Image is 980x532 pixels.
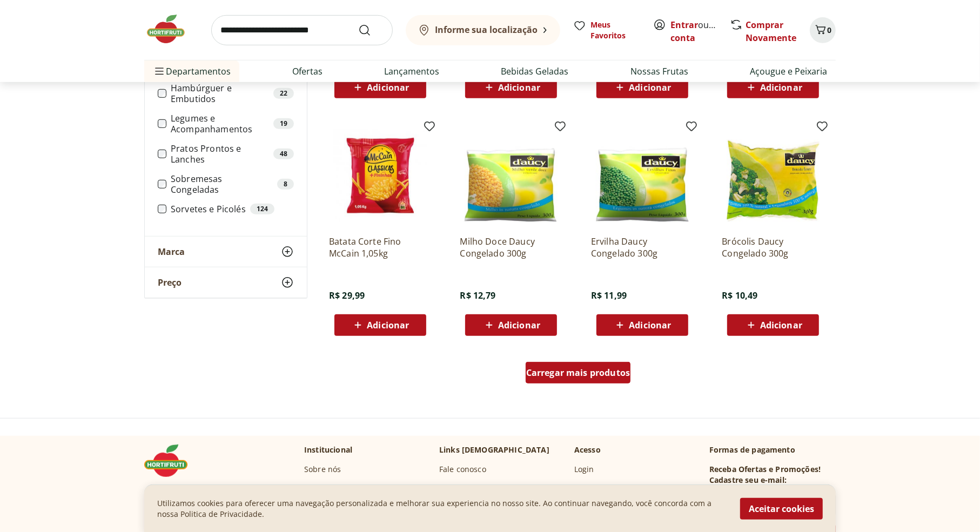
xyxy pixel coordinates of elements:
[158,246,185,257] span: Marca
[384,65,439,78] a: Lançamentos
[171,143,294,165] label: Pratos Prontos e Lanches
[709,464,821,475] h3: Receba Ofertas e Promoções!
[727,314,819,336] button: Adicionar
[273,149,294,159] div: 48
[250,204,274,214] div: 124
[573,19,640,41] a: Meus Favoritos
[460,235,562,259] a: Milho Doce Daucy Congelado 300g
[144,445,198,477] img: Hortifruti
[740,497,823,519] button: Aceitar cookies
[498,321,540,329] span: Adicionar
[171,83,294,104] label: Hambúrguer e Embutidos
[157,497,727,519] p: Utilizamos cookies para oferecer uma navegação personalizada e melhorar sua experiencia no nosso ...
[334,314,426,336] button: Adicionar
[760,83,802,92] span: Adicionar
[358,24,384,37] button: Submit Search
[406,15,560,45] button: Informe sua localização
[145,63,307,236] div: Categoria
[145,267,307,298] button: Preço
[329,124,432,227] img: Batata Corte Fino McCain 1,05kg
[526,362,631,388] a: Carregar mais produtos
[465,314,557,336] button: Adicionar
[465,77,557,98] button: Adicionar
[435,24,538,36] b: Informe sua localização
[596,314,688,336] button: Adicionar
[630,65,688,78] a: Nossas Frutas
[722,289,757,301] span: R$ 10,49
[746,19,796,44] a: Comprar Novamente
[591,124,694,227] img: Ervilha Daucy Congelado 300g
[329,235,432,259] a: Batata Corte Fino McCain 1,05kg
[590,19,640,41] span: Meus Favoritos
[501,65,569,78] a: Bebidas Geladas
[460,124,562,227] img: Milho Doce Daucy Congelado 300g
[144,13,198,45] img: Hortifruti
[670,18,719,44] span: ou
[439,445,549,455] p: Links [DEMOGRAPHIC_DATA]
[591,289,627,301] span: R$ 11,99
[273,118,294,129] div: 19
[760,321,802,329] span: Adicionar
[273,88,294,99] div: 22
[670,19,698,31] a: Entrar
[367,321,409,329] span: Adicionar
[709,475,787,486] h3: Cadastre seu e-mail:
[171,113,294,134] label: Legumes e Acompanhamentos
[153,58,166,84] button: Menu
[810,17,836,43] button: Carrinho
[145,237,307,267] button: Marca
[591,235,694,259] a: Ervilha Daucy Congelado 300g
[727,77,819,98] button: Adicionar
[304,464,341,475] a: Sobre nós
[211,15,393,45] input: search
[498,83,540,92] span: Adicionar
[574,464,594,475] a: Login
[171,204,294,214] label: Sorvetes e Picolés
[367,83,409,92] span: Adicionar
[329,289,365,301] span: R$ 29,99
[670,19,730,44] a: Criar conta
[827,25,831,35] span: 0
[439,464,486,475] a: Fale conosco
[158,277,182,288] span: Preço
[596,77,688,98] button: Adicionar
[277,179,294,190] div: 8
[574,445,601,455] p: Acesso
[171,173,294,195] label: Sobremesas Congeladas
[334,77,426,98] button: Adicionar
[709,445,836,455] p: Formas de pagamento
[292,65,323,78] a: Ofertas
[629,321,671,329] span: Adicionar
[304,445,352,455] p: Institucional
[629,83,671,92] span: Adicionar
[722,124,824,227] img: Brócolis Daucy Congelado 300g
[722,235,824,259] a: Brócolis Daucy Congelado 300g
[526,368,630,377] span: Carregar mais produtos
[153,58,231,84] span: Departamentos
[460,289,495,301] span: R$ 12,79
[750,65,827,78] a: Açougue e Peixaria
